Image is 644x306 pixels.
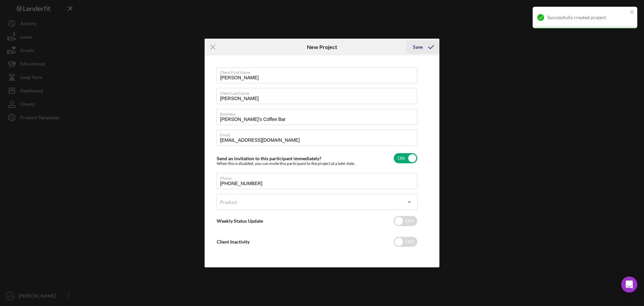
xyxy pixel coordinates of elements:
[217,218,263,224] label: Weekly Status Update
[217,239,250,245] label: Client Inactivity
[220,130,417,137] label: Email
[406,40,439,54] button: Save
[220,109,417,117] label: Business
[220,68,417,75] label: Client First Name
[547,15,628,20] div: Successfully created project.
[630,9,635,16] button: close
[217,156,321,161] label: Send an invitation to this participant immediately?
[413,40,423,54] div: Save
[220,88,417,96] label: Client Last Name
[217,161,355,166] div: When this is disabled, you can invite this participant to the project at a later date.
[220,173,417,181] label: Phone
[307,44,337,50] h6: New Project
[621,276,637,293] div: Open Intercom Messenger
[220,200,237,205] div: Product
